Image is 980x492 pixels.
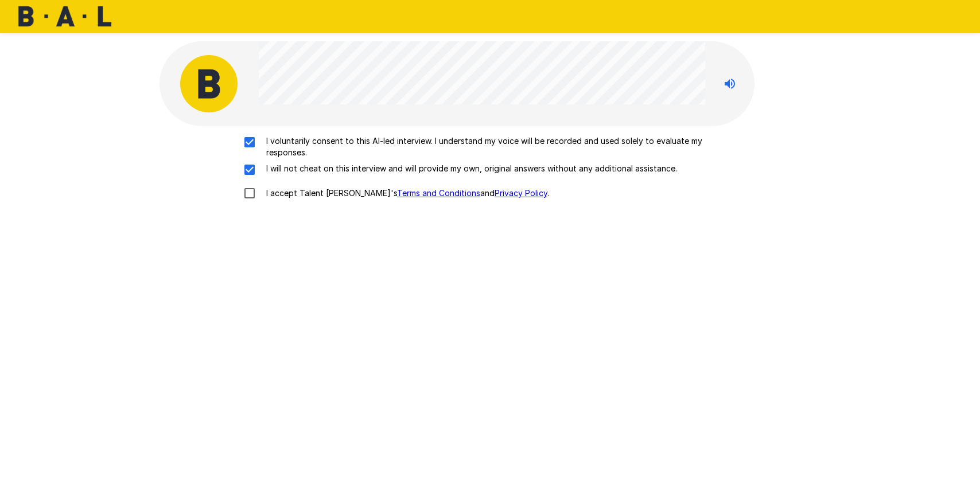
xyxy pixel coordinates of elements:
[262,188,549,199] p: I accept Talent [PERSON_NAME]'s and .
[262,135,742,158] p: I voluntarily consent to this AI-led interview. I understand my voice will be recorded and used s...
[180,55,238,112] img: bal_avatar.png
[718,72,741,95] button: Stop reading questions aloud
[397,188,480,198] a: Terms and Conditions
[262,163,677,174] p: I will not cheat on this interview and will provide my own, original answers without any addition...
[495,188,547,198] a: Privacy Policy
